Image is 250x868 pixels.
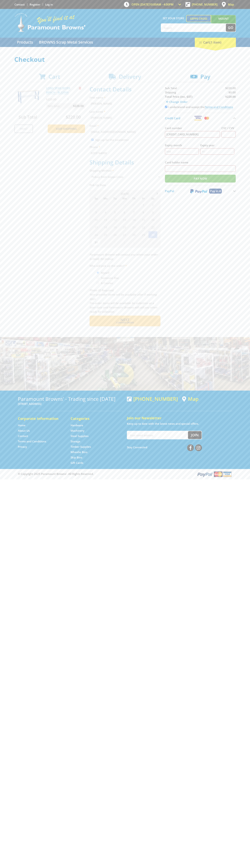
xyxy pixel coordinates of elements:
h3: Paramount Browns' - Trading since [DATE] [18,396,123,402]
div: Stay Connected [127,443,202,452]
span: Pay [200,73,210,80]
span: Change Order [169,100,187,104]
button: PayPal Pay in 4 [165,185,236,196]
h1: Checkout [14,56,236,63]
label: Expiry year [200,143,234,147]
span: (1 item) [210,40,221,44]
a: Go to the registration page [30,3,40,6]
input: Pay Now [165,175,236,183]
div: Cart [195,38,236,47]
span: 10:00am - 4:00pm [149,3,174,6]
label: CVC / CVV [221,126,236,130]
a: Go to the Wheelie Bins page [71,450,87,454]
a: Go to the Storage page [71,440,80,443]
input: Your email address [127,431,188,439]
label: I understand and accept the [168,105,233,109]
a: Go to the Privacy page [18,445,27,449]
a: Change Order [165,99,189,105]
input: Search [161,24,226,32]
a: Go to the Steel Supplies page [71,434,88,438]
a: View a map of Gepps Cross location [182,396,199,402]
a: Go to the About Us page [18,429,30,433]
input: MM [165,148,199,155]
a: Go to the Gift Cards page [71,461,83,465]
a: Log in [45,3,53,6]
span: $0.00 [229,91,236,94]
a: Go to the Skip Bins page [71,456,82,459]
button: Go [226,24,236,32]
label: Card number [165,126,220,130]
button: Credit Card [165,113,236,123]
a: Go to the BROWNS Scrap Metal Services page [36,38,96,47]
strong: $220.00 [225,95,236,98]
a: Go to the Home page [18,423,26,427]
label: Card holder name [165,160,236,164]
span: Credit Card [165,116,180,120]
a: Go to the Timber Supplies page [71,445,91,449]
h5: Corporate Information [18,416,63,421]
a: Go to the Machinery page [71,429,84,433]
a: Go to the Contact page [14,3,25,6]
p: [STREET_ADDRESS] [18,402,123,406]
p: Keep up to date with the latest news and special offers. [127,421,232,426]
img: Visa [194,116,202,120]
a: Go to the Terms and Conditions page [18,440,46,443]
input: YY [200,148,234,155]
span: Set your store [161,15,186,21]
span: Shipping [165,91,176,94]
a: Terms and Conditions [205,105,233,109]
a: Gepps Cross [186,15,211,22]
img: Paramount Browns' [14,13,86,32]
div: [PHONE_NUMBER] [127,396,178,402]
a: Mount [PERSON_NAME] [211,15,236,29]
label: Expiry month [165,143,199,147]
input: Please accept the terms and conditions. [165,106,167,108]
button: Join [188,431,202,439]
strong: Total Price (inc. GST) [165,95,192,98]
a: Go to the Hardware page [71,423,83,427]
span: PayPal [165,189,174,193]
span: OPEN [DATE] [132,3,174,6]
h5: Join our Newsletter [127,416,232,421]
img: Mastercard [204,116,210,120]
img: PayPal [190,189,207,193]
div: ® Copyright 2025 Paramount Browns'. All Rights Reserved. [14,471,236,477]
h5: Categories [71,416,116,421]
a: Go to the Contact page [18,434,28,438]
span: Sub Total [165,86,177,90]
a: Go to the Products page [14,38,36,47]
span: $220.00 [225,86,236,90]
img: PayPal, Mastercard, Visa accepted [197,471,232,477]
span: Pay in 4 [210,189,221,193]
